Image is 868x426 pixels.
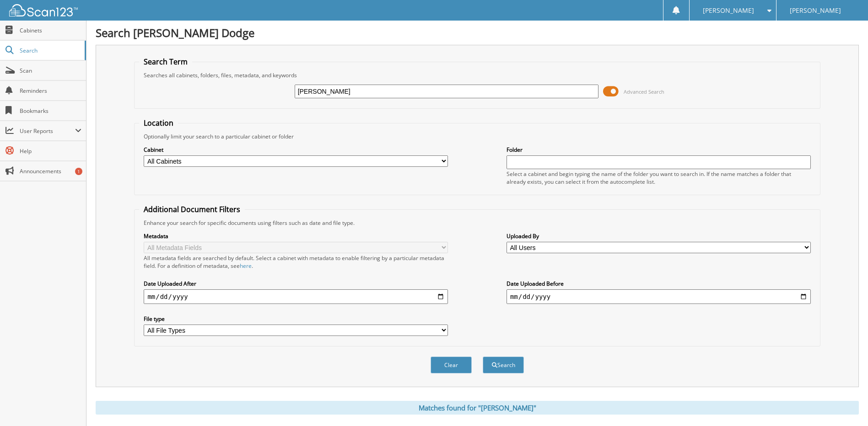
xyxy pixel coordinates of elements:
[240,262,252,270] a: here
[507,280,811,288] label: Date Uploaded Before
[20,107,81,115] span: Bookmarks
[96,401,859,415] div: Matches found for "[PERSON_NAME]"
[507,232,811,240] label: Uploaded By
[144,232,448,240] label: Metadata
[139,118,178,128] legend: Location
[20,27,81,34] span: Cabinets
[20,67,81,75] span: Scan
[483,357,524,373] button: Search
[20,47,80,54] span: Search
[20,147,81,155] span: Help
[75,168,82,175] div: 1
[139,219,815,227] div: Enhance your search for specific documents using filters such as date and file type.
[9,4,78,16] img: scan123-logo-white.svg
[624,88,664,95] span: Advanced Search
[96,25,859,40] h1: Search [PERSON_NAME] Dodge
[144,280,448,288] label: Date Uploaded After
[139,57,192,67] legend: Search Term
[20,127,75,135] span: User Reports
[20,167,81,175] span: Announcements
[144,254,448,270] div: All metadata fields are searched by default. Select a cabinet with metadata to enable filtering b...
[507,170,811,186] div: Select a cabinet and begin typing the name of the folder you want to search in. If the name match...
[822,382,868,426] iframe: Chat Widget
[139,71,815,79] div: Searches all cabinets, folders, files, metadata, and keywords
[139,204,245,214] legend: Additional Document Filters
[790,8,841,13] span: [PERSON_NAME]
[431,357,472,373] button: Clear
[144,289,448,304] input: start
[144,146,448,154] label: Cabinet
[507,289,811,304] input: end
[703,8,754,13] span: [PERSON_NAME]
[20,87,81,95] span: Reminders
[139,133,815,140] div: Optionally limit your search to a particular cabinet or folder
[507,146,811,154] label: Folder
[144,315,448,323] label: File type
